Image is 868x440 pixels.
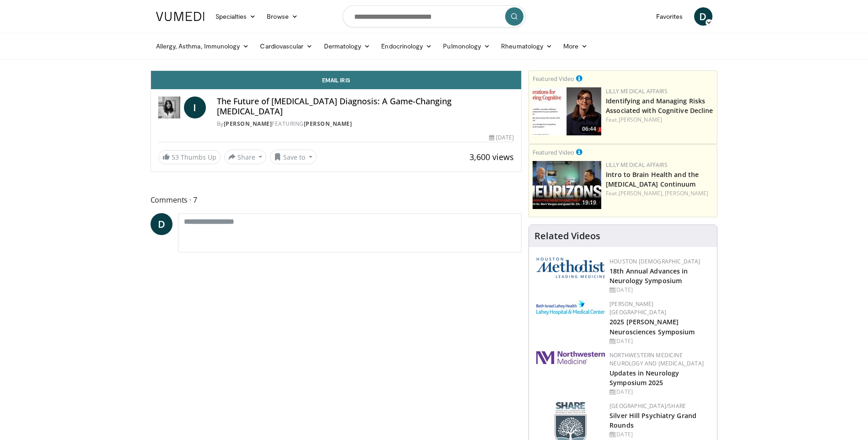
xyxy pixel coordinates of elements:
[606,116,713,124] div: Feat.
[151,37,255,55] a: Allergy, Asthma, Immunology
[489,134,514,142] div: [DATE]
[437,37,496,55] a: Pulmonology
[609,337,710,345] div: [DATE]
[376,37,437,55] a: Endocrinology
[217,120,514,128] div: By FEATURING
[534,231,600,241] h4: Related Videos
[609,267,688,285] a: 18th Annual Advances in Neurology Symposium
[609,402,686,410] a: [GEOGRAPHIC_DATA]/SHARE
[536,351,605,364] img: 2a462fb6-9365-492a-ac79-3166a6f924d8.png.150x105_q85_autocrop_double_scale_upscale_version-0.2.jpg
[558,37,593,55] a: More
[261,7,303,26] a: Browse
[210,7,262,26] a: Specialties
[694,7,712,26] a: D
[536,300,605,315] img: e7977282-282c-4444-820d-7cc2733560fd.jpg.150x105_q85_autocrop_double_scale_upscale_version-0.2.jpg
[304,120,352,128] a: [PERSON_NAME]
[651,7,689,26] a: Favorites
[533,161,601,209] a: 19:19
[606,161,668,169] a: Lilly Medical Affairs
[665,189,708,197] a: [PERSON_NAME]
[533,161,601,209] img: a80fd508-2012-49d4-b73e-1d4e93549e78.png.150x105_q85_crop-smart_upscale.jpg
[158,150,221,164] a: 53 Thumbs Up
[533,75,574,83] small: Featured Video
[184,97,206,118] a: I
[579,125,599,133] span: 06:44
[151,71,522,89] a: Email Iris
[270,150,317,164] button: Save to
[533,148,574,156] small: Featured Video
[224,120,272,128] a: [PERSON_NAME]
[619,116,662,123] a: [PERSON_NAME]
[533,87,601,135] img: fc5f84e2-5eb7-4c65-9fa9-08971b8c96b8.jpg.150x105_q85_crop-smart_upscale.jpg
[156,12,205,21] img: VuMedi Logo
[151,213,173,235] a: D
[343,5,526,27] input: Search topics, interventions
[609,286,710,294] div: [DATE]
[609,430,710,439] div: [DATE]
[217,97,514,116] h4: The Future of [MEDICAL_DATA] Diagnosis: A Game-Changing [MEDICAL_DATA]
[172,153,179,161] span: 53
[609,388,710,396] div: [DATE]
[606,87,668,95] a: Lilly Medical Affairs
[606,97,713,115] a: Identifying and Managing Risks Associated with Cognitive Decline
[224,150,267,164] button: Share
[619,189,663,197] a: [PERSON_NAME],
[151,194,522,206] span: Comments 7
[609,411,696,429] a: Silver Hill Psychiatry Grand Rounds
[536,258,605,278] img: 5e4488cc-e109-4a4e-9fd9-73bb9237ee91.png.150x105_q85_autocrop_double_scale_upscale_version-0.2.png
[579,199,599,207] span: 19:19
[533,87,601,135] a: 06:44
[158,97,180,118] img: Dr. Iris Gorfinkel
[609,317,695,336] a: 2025 [PERSON_NAME] Neurosciences Symposium
[609,369,679,387] a: Updates in Neurology Symposium 2025
[609,258,700,265] a: Houston [DEMOGRAPHIC_DATA]
[609,300,666,316] a: [PERSON_NAME][GEOGRAPHIC_DATA]
[606,189,713,198] div: Feat.
[318,37,376,55] a: Dermatology
[254,37,318,55] a: Cardiovascular
[606,170,699,188] a: Intro to Brain Health and the [MEDICAL_DATA] Continuum
[469,151,514,162] span: 3,600 views
[609,351,704,367] a: Northwestern Medicine Neurology and [MEDICAL_DATA]
[496,37,558,55] a: Rheumatology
